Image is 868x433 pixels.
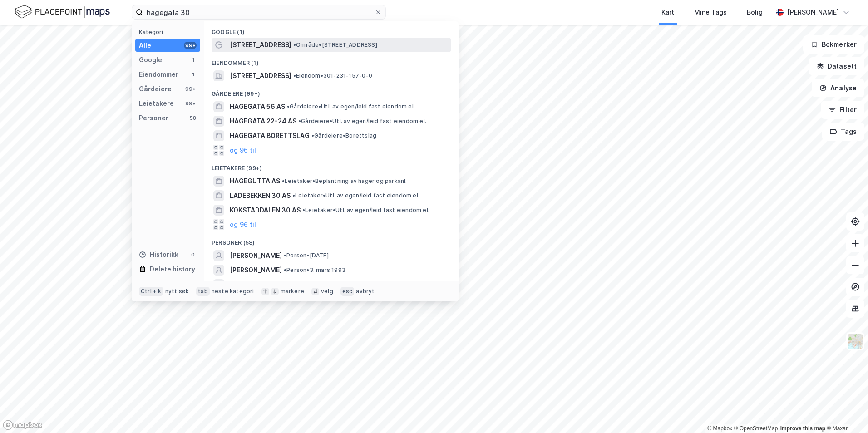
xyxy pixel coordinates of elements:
div: 99+ [184,100,197,107]
div: Gårdeiere [139,84,172,94]
span: • [284,252,286,259]
span: HAGEGATA BORETTSLAG [230,130,310,141]
button: Datasett [809,57,864,75]
button: Analyse [812,79,864,97]
span: Leietaker • Beplantning av hager og parkanl. [282,177,407,185]
span: • [287,103,290,110]
span: Gårdeiere • Utl. av egen/leid fast eiendom el. [298,118,426,125]
span: [STREET_ADDRESS] [230,39,291,50]
div: neste kategori [212,288,254,295]
span: Leietaker • Utl. av egen/leid fast eiendom el. [302,207,429,214]
div: Google [139,54,162,65]
div: Mine Tags [694,7,727,18]
div: Google (1) [204,21,459,38]
div: 1 [189,56,197,64]
button: Filter [821,101,864,119]
span: • [284,266,286,273]
span: Person • [DATE] [284,252,329,259]
div: Personer (58) [204,232,459,248]
div: avbryt [356,288,375,295]
div: Delete history [150,264,195,275]
div: Ctrl + k [139,287,163,296]
span: HAGEGATA 56 AS [230,101,285,112]
span: Person • 3. mars 1993 [284,266,345,274]
div: 99+ [184,42,197,49]
span: • [311,132,314,139]
button: Bokmerker [803,35,864,54]
div: Leietakere [139,98,174,109]
span: [PERSON_NAME] [230,250,282,261]
div: 99+ [184,85,197,93]
span: HAGEGATA 22-24 AS [230,116,296,127]
div: Kontrollprogram for chat [823,389,868,433]
div: Gårdeiere (99+) [204,83,459,99]
span: • [293,41,296,48]
button: og 96 til [230,145,256,156]
div: 0 [189,251,197,258]
img: Z [847,333,864,350]
div: 1 [189,71,197,78]
span: Leietaker • Utl. av egen/leid fast eiendom el. [292,192,419,199]
input: Søk på adresse, matrikkel, gårdeiere, leietakere eller personer [143,5,375,19]
img: logo.f888ab2527a4732fd821a326f86c7f29.svg [15,4,110,20]
span: Gårdeiere • Borettslag [311,132,376,139]
button: og 96 til [230,219,256,230]
span: Eiendom • 301-231-157-0-0 [293,72,372,79]
a: Mapbox homepage [3,420,43,430]
div: markere [281,288,304,295]
div: Historikk [139,249,178,260]
div: 58 [189,114,197,122]
div: Eiendommer [139,69,178,80]
span: HAGEGUTTA AS [230,176,280,187]
span: Område • [STREET_ADDRESS] [293,41,377,49]
span: LADEBEKKEN 30 AS [230,190,291,201]
div: nytt søk [165,288,189,295]
iframe: Chat Widget [823,389,868,433]
div: Bolig [747,7,763,18]
div: velg [321,288,333,295]
div: Eiendommer (1) [204,52,459,69]
span: Gårdeiere • Utl. av egen/leid fast eiendom el. [287,103,415,110]
div: Leietakere (99+) [204,157,459,174]
a: Improve this map [780,425,825,432]
span: • [302,207,305,213]
span: • [293,72,296,79]
a: OpenStreetMap [734,425,778,432]
div: [PERSON_NAME] [787,7,839,18]
span: • [298,118,301,124]
span: [PERSON_NAME] [230,265,282,276]
div: Personer [139,113,168,123]
span: • [282,177,285,184]
a: Mapbox [707,425,732,432]
span: KOKSTADDALEN 30 AS [230,205,301,216]
div: Alle [139,40,151,51]
button: Tags [822,123,864,141]
div: tab [196,287,210,296]
div: Kart [661,7,674,18]
span: • [292,192,295,199]
span: [STREET_ADDRESS] [230,70,291,81]
div: esc [340,287,355,296]
span: [PERSON_NAME] [230,279,282,290]
div: Kategori [139,29,200,35]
